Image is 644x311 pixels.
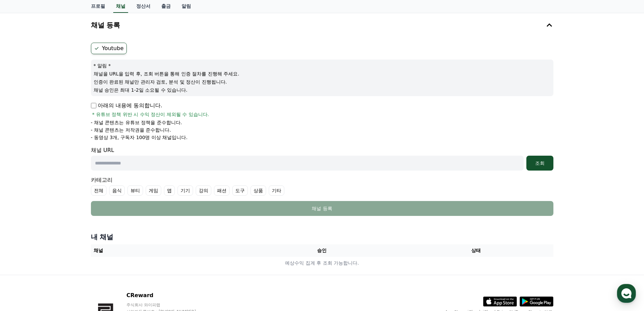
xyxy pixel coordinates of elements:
[104,225,113,230] span: 설정
[399,244,553,257] th: 상태
[164,185,175,196] label: 앱
[92,111,209,118] span: * 유튜브 정책 위반 시 수익 정산이 제외될 수 있습니다.
[91,21,120,29] h4: 채널 등록
[91,244,245,257] th: 채널
[91,185,106,196] label: 전체
[91,146,553,171] div: 채널 URL
[62,225,70,230] span: 대화
[127,185,143,196] label: 뷰티
[91,102,162,110] p: 아래의 내용에 동의합니다.
[232,185,248,196] label: 도구
[109,185,125,196] label: 음식
[94,70,551,77] p: 채널을 URL을 입력 후, 조회 버튼을 통해 인증 절차를 진행해 주세요.
[146,185,161,196] label: 게임
[269,185,284,196] label: 기타
[196,185,211,196] label: 강의
[45,215,87,231] a: 대화
[91,119,182,126] p: - 채널 콘텐츠는 유튜브 정책을 준수합니다.
[104,205,540,212] div: 채널 등록
[91,232,553,242] h4: 내 채널
[91,201,553,216] button: 채널 등록
[526,156,553,171] button: 조회
[91,257,553,269] td: 예상수익 집계 후 조회 가능합니다.
[91,43,127,54] label: Youtube
[214,185,230,196] label: 패션
[94,87,551,93] p: 채널 승인은 최대 1-2일 소요될 수 있습니다.
[91,176,553,196] div: 카테고리
[91,127,171,133] p: - 채널 콘텐츠는 저작권을 준수합니다.
[88,16,556,35] button: 채널 등록
[251,185,266,196] label: 상품
[245,244,399,257] th: 승인
[21,225,25,230] span: 홈
[177,185,193,196] label: 기기
[529,160,551,166] div: 조회
[126,291,209,299] p: CReward
[2,215,45,231] a: 홈
[91,134,188,141] p: - 동영상 3개, 구독자 100명 이상 채널입니다.
[87,215,130,231] a: 설정
[94,79,551,85] p: 인증이 완료된 채널만 관리자 검토, 분석 및 정산이 진행됩니다.
[126,302,209,308] p: 주식회사 와이피랩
